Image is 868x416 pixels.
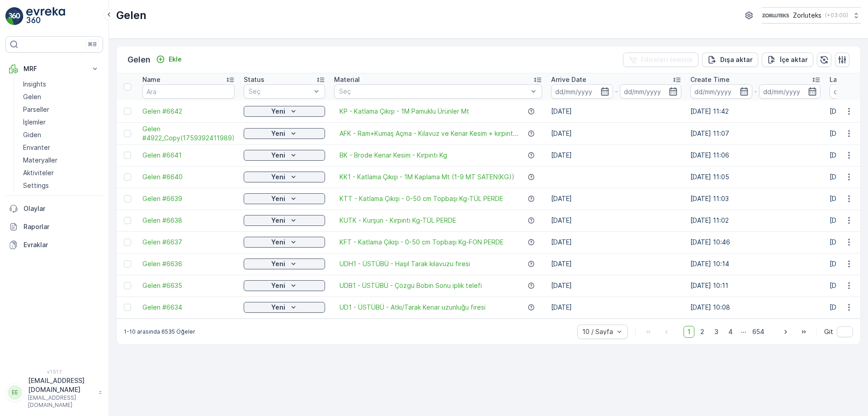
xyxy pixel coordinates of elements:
[169,55,182,64] p: Ekle
[271,194,285,203] p: Yeni
[142,194,235,203] a: Gelen #6639
[142,151,235,160] a: Gelen #6641
[152,54,185,65] button: Ekle
[142,281,235,290] a: Gelen #6635
[686,253,825,275] td: [DATE] 10:14
[271,303,285,312] p: Yeni
[686,144,825,166] td: [DATE] 11:06
[142,216,235,225] a: Gelen #6638
[551,75,586,84] p: Arrive Date
[24,204,99,213] p: Olaylar
[23,80,46,89] p: Insights
[340,129,519,138] span: AFK - Ram+Kumaş Açma - Kılavuz ve Kenar Kesim + kırpınt...
[244,193,325,204] button: Yeni
[720,55,753,64] p: Dışa aktar
[340,238,504,247] a: KFT - Katlama Çıkışı - 0-50 cm Topbaşı Kg-FON PERDE
[19,141,103,154] a: Envanter
[334,75,360,84] p: Material
[8,385,22,400] div: EE
[142,107,235,116] a: Gelen #6642
[271,107,285,116] p: Yeni
[547,122,686,144] td: [DATE]
[271,129,285,138] p: Yeni
[244,302,325,313] button: Yeni
[124,260,131,268] div: Toggle Row Selected
[690,75,730,84] p: Create Time
[271,259,285,268] p: Yeni
[142,84,235,99] input: Ara
[88,41,97,48] p: ⌘B
[547,231,686,253] td: [DATE]
[620,84,682,99] input: dd/mm/yyyy
[19,78,103,91] a: Insights
[547,275,686,296] td: [DATE]
[825,12,848,19] p: ( +03:00 )
[19,103,103,116] a: Parseller
[686,122,825,144] td: [DATE] 11:07
[244,106,325,117] button: Yeni
[684,326,694,338] span: 1
[547,188,686,210] td: [DATE]
[23,168,54,177] p: Aktiviteler
[5,236,103,254] a: Evraklar
[340,151,447,160] a: BK - Brode Kenar Kesim - Kırpıntı Kg
[339,87,528,96] p: Seç
[28,394,94,409] p: [EMAIL_ADDRESS][DOMAIN_NAME]
[5,7,24,25] img: logo
[142,259,235,268] a: Gelen #6636
[762,10,789,20] img: 6-1-9-3_wQBzyll.png
[142,172,235,182] a: Gelen #6640
[124,282,131,289] div: Toggle Row Selected
[244,215,325,226] button: Yeni
[340,216,456,225] a: KUTK - Kurşun - Kırpıntı Kg-TÜL PERDE
[19,167,103,179] a: Aktiviteler
[23,156,57,165] p: Materyaller
[551,84,613,99] input: dd/mm/yyyy
[724,326,737,338] span: 4
[547,144,686,166] td: [DATE]
[641,55,693,64] p: Filtreleri temizle
[24,222,99,231] p: Raporlar
[271,238,285,247] p: Yeni
[547,253,686,275] td: [DATE]
[5,376,103,409] button: EE[EMAIL_ADDRESS][DOMAIN_NAME][EMAIL_ADDRESS][DOMAIN_NAME]
[124,195,131,202] div: Toggle Row Selected
[19,179,103,192] a: Settings
[124,304,131,311] div: Toggle Row Selected
[686,210,825,231] td: [DATE] 11:02
[686,275,825,296] td: [DATE] 10:11
[759,84,821,99] input: dd/mm/yyyy
[340,303,486,312] a: UD1 - ÜSTÜBÜ - Atkı/Tarak Kenar uzunluğu firesi
[5,369,103,374] span: v 1.51.1
[142,238,235,247] a: Gelen #6637
[142,303,235,312] span: Gelen #6634
[124,108,131,115] div: Toggle Row Selected
[271,172,285,182] p: Yeni
[686,188,825,210] td: [DATE] 11:03
[340,172,514,182] span: KK1 - Katlama Çıkışı - 1M Kaplama Mt (1-9 MT SATEN(KG))
[793,11,821,20] p: Zorluteks
[28,376,94,394] p: [EMAIL_ADDRESS][DOMAIN_NAME]
[5,218,103,236] a: Raporlar
[340,194,503,203] span: KTT - Katlama Çıkışı - 0-50 cm Topbaşı Kg-TÜL PERDE
[19,154,103,167] a: Materyaller
[23,181,49,190] p: Settings
[23,118,46,127] p: İşlemler
[780,55,808,64] p: İçe aktar
[124,173,131,181] div: Toggle Row Selected
[271,151,285,160] p: Yeni
[748,326,769,338] span: 654
[244,172,325,182] button: Yeni
[754,86,757,97] p: -
[244,150,325,161] button: Yeni
[24,64,85,73] p: MRF
[686,296,825,318] td: [DATE] 10:08
[824,327,833,336] span: Git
